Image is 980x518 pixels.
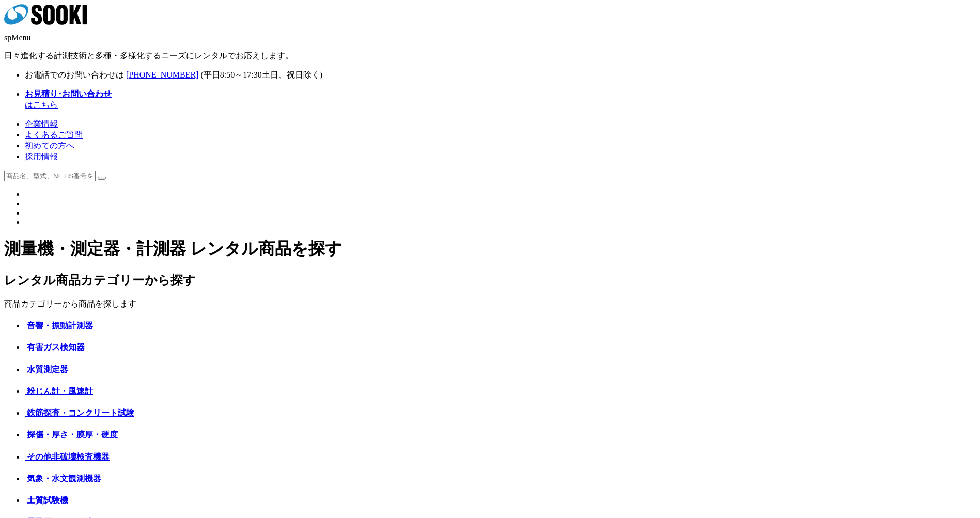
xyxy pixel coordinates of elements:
[4,238,976,261] h1: 測量機・測定器・計測器 レンタル商品を探す
[27,321,93,330] span: 音響・振動計測器
[25,119,58,128] a: 企業情報
[25,141,74,150] a: 初めての方へ
[25,452,110,461] a: その他非破壊検査機器
[25,89,112,98] strong: お見積り･お問い合わせ
[27,496,68,505] span: 土質試験機
[25,89,112,109] span: はこちら
[27,343,85,352] span: 有害ガス検知器
[25,408,134,417] a: 鉄筋探査・コンクリート試験
[4,171,96,181] input: 商品名、型式、NETIS番号を入力してください
[25,496,68,505] a: 土質試験機
[4,51,976,62] p: 日々進化する計測技術と多種・多様化するニーズにレンタルでお応えします。
[25,89,112,109] a: お見積り･お問い合わせはこちら
[27,408,134,417] span: 鉄筋探査・コンクリート試験
[27,365,68,374] span: 水質測定器
[200,70,322,79] span: (平日 ～ 土日、祝日除く)
[25,130,83,139] a: よくあるご質問
[25,343,85,352] a: 有害ガス検知器
[220,70,235,79] span: 8:50
[27,452,110,461] span: その他非破壊検査機器
[25,474,101,483] a: 気象・水文観測機器
[27,430,118,439] span: 探傷・厚さ・膜厚・硬度
[126,70,198,79] a: [PHONE_NUMBER]
[25,387,93,395] a: 粉じん計・風速計
[25,365,68,374] a: 水質測定器
[4,33,31,42] span: spMenu
[25,321,93,330] a: 音響・振動計測器
[27,387,93,395] span: 粉じん計・風速計
[4,272,976,288] h2: レンタル商品カテゴリーから探す
[243,70,261,79] span: 17:30
[25,152,58,161] a: 採用情報
[25,430,118,439] a: 探傷・厚さ・膜厚・硬度
[25,70,124,79] span: お電話でのお問い合わせは
[4,299,976,310] p: 商品カテゴリーから商品を探します
[27,474,101,483] span: 気象・水文観測機器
